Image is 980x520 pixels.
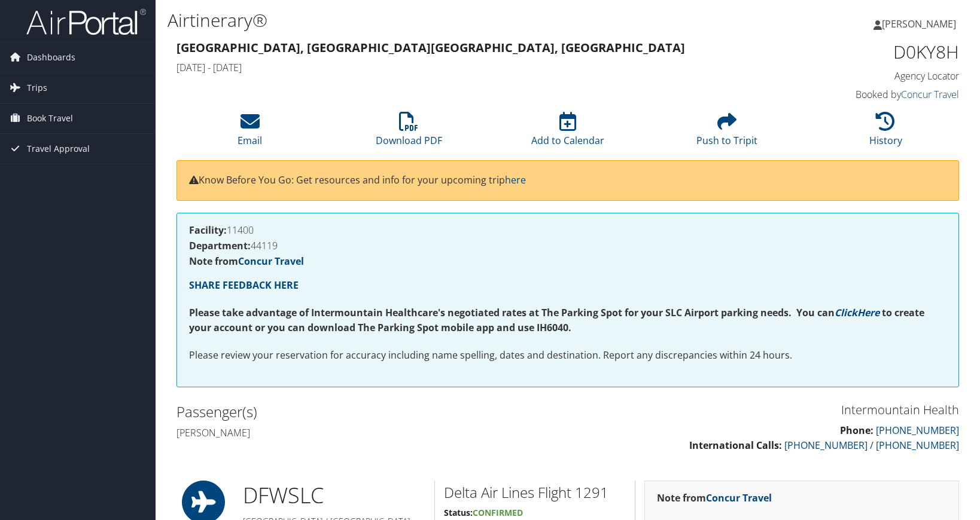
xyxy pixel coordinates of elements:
[876,424,959,437] a: [PHONE_NUMBER]
[777,69,960,82] h4: Agency Locator
[176,39,685,56] strong: [GEOGRAPHIC_DATA], [GEOGRAPHIC_DATA] [GEOGRAPHIC_DATA], [GEOGRAPHIC_DATA]
[444,507,473,518] strong: Status:
[657,491,772,504] strong: Note from
[784,439,959,452] a: [PHONE_NUMBER] / [PHONE_NUMBER]
[243,481,425,510] h1: DFW SLC
[27,134,90,164] span: Travel Approval
[189,239,251,252] strong: Department:
[577,402,959,418] h3: Intermountain Health
[189,348,946,363] p: Please review your reservation for accuracy including name spelling, dates and destination. Repor...
[531,118,604,147] a: Add to Calendar
[857,306,879,319] a: Here
[238,118,262,147] a: Email
[189,225,946,235] h4: 11400
[505,173,526,186] a: here
[176,426,559,439] h4: [PERSON_NAME]
[27,42,75,72] span: Dashboards
[189,241,946,250] h4: 44119
[901,88,959,101] a: Concur Travel
[777,88,960,101] h4: Booked by
[874,6,968,42] a: [PERSON_NAME]
[706,491,772,504] a: Concur Travel
[176,61,759,74] h4: [DATE] - [DATE]
[473,507,523,518] span: Confirmed
[444,482,626,503] h2: Delta Air Lines Flight 1291
[840,424,874,437] strong: Phone:
[27,73,47,103] span: Trips
[189,224,227,237] strong: Facility:
[882,17,956,30] span: [PERSON_NAME]
[376,118,442,147] a: Download PDF
[869,118,902,147] a: History
[777,39,960,65] h1: D0KY8H
[238,255,304,268] a: Concur Travel
[189,255,304,268] strong: Note from
[189,306,835,319] strong: Please take advantage of Intermountain Healthcare's negotiated rates at The Parking Spot for your...
[689,439,782,452] strong: International Calls:
[176,402,559,422] h2: Passenger(s)
[189,173,946,188] p: Know Before You Go: Get resources and info for your upcoming trip
[26,8,146,36] img: airportal-logo.png
[168,8,701,33] h1: Airtinerary®
[27,103,73,133] span: Book Travel
[696,118,757,147] a: Push to Tripit
[835,306,857,319] a: Click
[189,279,299,292] a: SHARE FEEDBACK HERE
